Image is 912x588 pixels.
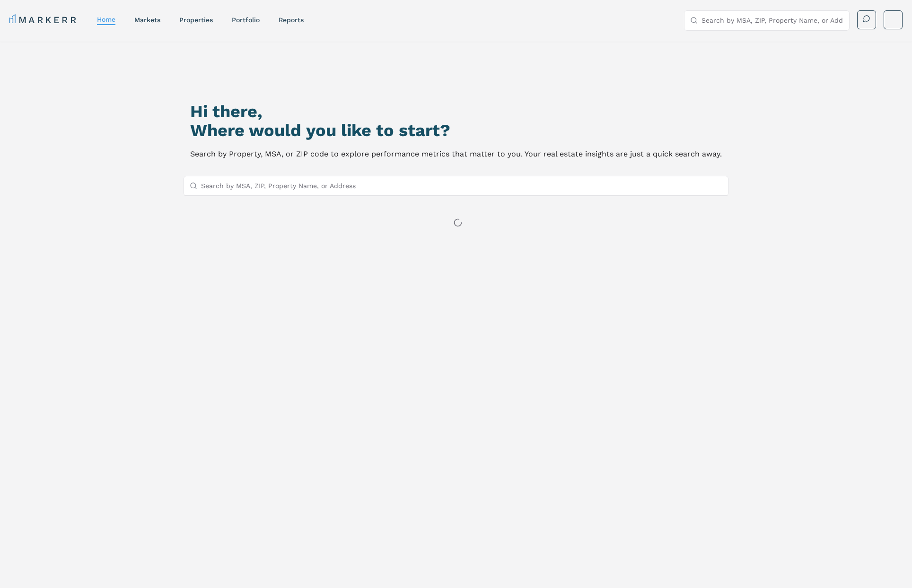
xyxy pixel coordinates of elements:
p: Search by Property, MSA, or ZIP code to explore performance metrics that matter to you. Your real... [190,147,722,161]
a: properties [179,16,213,24]
a: markets [134,16,160,24]
input: Search by MSA, ZIP, Property Name, or Address [201,176,722,195]
input: Search by MSA, ZIP, Property Name, or Address [702,11,843,30]
a: home [97,16,115,23]
a: reports [279,16,304,24]
a: MARKERR [9,13,78,26]
a: Portfolio [232,16,260,24]
h2: Where would you like to start? [190,121,722,140]
h1: Hi there, [190,102,722,121]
